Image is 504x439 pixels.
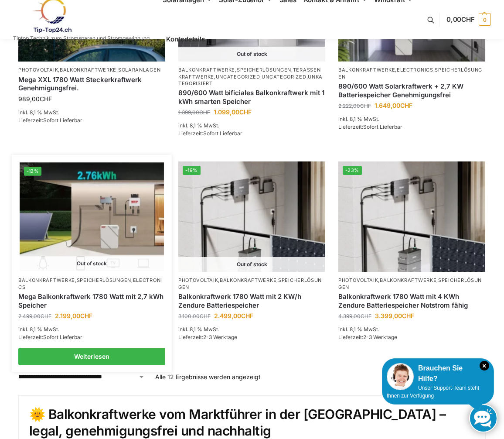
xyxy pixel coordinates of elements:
span: 2-3 Werktage [203,334,237,340]
span: Lieferzeit: [178,334,237,340]
a: Speicherlösungen [237,67,291,73]
p: , , , , , [178,67,325,87]
i: Schließen [480,361,489,370]
a: Balkonkraftwerke [60,67,116,73]
a: Solaranlagen [118,67,160,73]
a: 890/600 Watt Solarkraftwerk + 2,7 KW Batteriespeicher Genehmigungsfrei [338,82,485,99]
a: Lese mehr über „Mega Balkonkraftwerk 1780 Watt mit 2,7 kWh Speicher“ [18,348,165,365]
a: Balkonkraftwerk 1780 Watt mit 4 KWh Zendure Batteriespeicher Notstrom fähig [338,292,485,309]
a: 890/600 Watt bificiales Balkonkraftwerk mit 1 kWh smarten Speicher [178,89,325,106]
a: -12% Out of stockSolaranlage mit 2,7 KW Batteriespeicher Genehmigungsfrei [20,163,164,271]
span: CHF [241,312,253,319]
p: , , [338,67,485,80]
span: Sofort Lieferbar [363,123,402,130]
a: Balkonkraftwerke [380,277,436,283]
bdi: 4.399,00 [338,313,371,319]
a: Photovoltaik [338,277,378,283]
a: Balkonkraftwerke [220,277,276,283]
span: Lieferzeit: [338,123,402,130]
span: Kontodetails [166,35,205,43]
span: CHF [461,15,475,24]
span: Lieferzeit: [18,117,82,123]
span: CHF [200,313,211,319]
p: Tiptop Technik zum Stromsparen und Stromgewinnung [13,36,150,41]
a: Speicherlösungen [178,277,322,290]
img: Zendure-solar-flow-Batteriespeicher für Balkonkraftwerke [178,161,325,272]
span: Sofort Lieferbar [43,117,82,123]
span: 2-3 Werktage [363,334,397,340]
span: CHF [80,312,92,319]
a: 0,00CHF 0 [446,7,491,33]
bdi: 989,00 [18,95,52,103]
a: -19% Out of stockZendure-solar-flow-Batteriespeicher für Balkonkraftwerke [178,161,325,272]
span: CHF [360,103,371,109]
p: , , [178,277,325,291]
p: inkl. 8,1 % MwSt. [18,109,165,117]
bdi: 2.499,00 [18,313,51,319]
a: Electronics [397,67,433,73]
a: Photovoltaik [18,67,58,73]
span: CHF [239,108,252,116]
a: Uncategorized [216,74,260,80]
p: , , [18,277,165,291]
span: 0 [479,14,491,26]
bdi: 1.099,00 [214,108,252,116]
img: Zendure-solar-flow-Batteriespeicher für Balkonkraftwerke [338,161,485,272]
p: Alle 12 Ergebnisse werden angezeigt [155,372,261,381]
span: Lieferzeit: [18,334,82,340]
span: Unser Support-Team steht Ihnen zur Verfügung [387,385,479,399]
a: Unkategorisiert [178,74,323,86]
span: Lieferzeit: [178,130,242,137]
select: Shop-Reihenfolge [18,372,145,381]
a: Balkonkraftwerke [178,67,235,73]
a: Photovoltaik [178,277,218,283]
h2: 🌞 Balkonkraftwerke vom Marktführer in der [GEOGRAPHIC_DATA] – legal, genehmigungsfrei und nachhaltig [29,406,475,439]
a: Speicherlösungen [338,67,482,79]
p: inkl. 8,1 % MwSt. [178,122,325,130]
span: 0,00 [446,15,475,24]
p: inkl. 8,1 % MwSt. [18,326,165,333]
span: Sofort Lieferbar [43,334,82,340]
span: CHF [41,313,51,319]
span: CHF [400,102,412,109]
bdi: 2.199,00 [55,312,92,319]
span: Lieferzeit: [338,334,397,340]
bdi: 2.222,00 [338,103,371,109]
div: Brauchen Sie Hilfe? [387,363,489,384]
img: Customer service [387,363,414,390]
span: CHF [361,313,371,319]
a: Balkonkraftwerke [18,277,75,283]
a: Uncategorized [262,74,306,80]
bdi: 1.399,00 [178,109,210,116]
a: Speicherlösungen [338,277,482,290]
img: Solaranlage mit 2,7 KW Batteriespeicher Genehmigungsfrei [20,163,164,271]
a: Kontodetails [163,20,208,59]
p: , , [338,277,485,291]
a: Mega Balkonkraftwerk 1780 Watt mit 2,7 kWh Speicher [18,292,165,309]
a: Electronics [18,277,162,290]
span: CHF [402,312,414,319]
a: Mega XXL 1780 Watt Steckerkraftwerk Genehmigungsfrei. [18,75,165,93]
p: inkl. 8,1 % MwSt. [178,326,325,333]
a: Balkonkraftwerke [338,67,395,73]
a: Terassen Kraftwerke [178,67,320,79]
bdi: 3.399,00 [375,312,414,319]
bdi: 2.499,00 [214,312,253,319]
p: , , [18,67,165,73]
span: Sofort Lieferbar [203,130,242,137]
span: CHF [40,95,52,103]
p: inkl. 8,1 % MwSt. [338,115,485,123]
a: Balkonkraftwerk 1780 Watt mit 2 KW/h Zendure Batteriespeicher [178,292,325,309]
bdi: 3.100,00 [178,313,211,319]
p: inkl. 8,1 % MwSt. [338,326,485,333]
a: -23%Zendure-solar-flow-Batteriespeicher für Balkonkraftwerke [338,161,485,272]
bdi: 1.649,00 [375,102,412,109]
span: CHF [199,109,210,116]
a: Speicherlösungen [77,277,131,283]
